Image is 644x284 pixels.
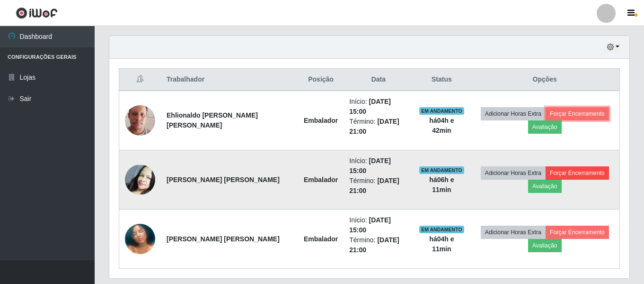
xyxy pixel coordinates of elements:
[304,176,338,183] strong: Embalador
[546,107,609,120] button: Forçar Encerramento
[429,176,454,193] strong: há 06 h e 11 min
[528,239,562,252] button: Avaliação
[304,235,338,243] strong: Embalador
[161,69,298,91] th: Trabalhador
[546,166,609,180] button: Forçar Encerramento
[528,120,562,134] button: Avaliação
[349,176,407,196] li: Término:
[419,226,464,233] span: EM ANDAMENTO
[470,69,619,91] th: Opções
[16,7,58,19] img: CoreUI Logo
[167,111,258,129] strong: Ehlionaldo [PERSON_NAME] [PERSON_NAME]
[546,226,609,239] button: Forçar Encerramento
[349,117,407,137] li: Término:
[349,216,391,234] time: [DATE] 15:00
[349,157,391,174] time: [DATE] 15:00
[528,180,562,193] button: Avaliação
[298,69,344,91] th: Posição
[481,166,546,180] button: Adicionar Horas Extra
[429,117,454,134] strong: há 04 h e 42 min
[167,176,280,183] strong: [PERSON_NAME] [PERSON_NAME]
[349,156,407,176] li: Início:
[125,93,155,147] img: 1675087680149.jpeg
[349,98,391,115] time: [DATE] 15:00
[481,226,546,239] button: Adicionar Horas Extra
[125,165,155,194] img: 1724612024649.jpeg
[413,69,470,91] th: Status
[125,212,155,266] img: 1737083770304.jpeg
[349,215,407,235] li: Início:
[349,235,407,255] li: Término:
[481,107,546,120] button: Adicionar Horas Extra
[167,235,280,243] strong: [PERSON_NAME] [PERSON_NAME]
[419,107,464,115] span: EM ANDAMENTO
[344,69,413,91] th: Data
[429,235,454,253] strong: há 04 h e 11 min
[304,117,338,124] strong: Embalador
[419,166,464,174] span: EM ANDAMENTO
[349,97,407,117] li: Início:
